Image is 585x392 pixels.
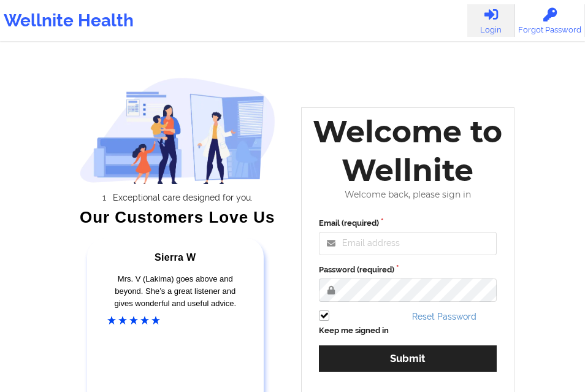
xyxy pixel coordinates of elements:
[80,211,276,223] div: Our Customers Love Us
[319,325,389,337] label: Keep me signed in
[310,112,505,190] div: Welcome to Wellnite
[155,252,196,263] span: Sierra W
[107,273,243,310] div: Mrs. V (Lakima) goes above and beyond. She’s a great listener and gives wonderful and useful advice.
[319,345,497,372] button: Submit
[467,4,515,37] a: Login
[412,312,476,321] a: Reset Password
[80,77,276,184] img: wellnite-auth-hero_200.c722682e.png
[515,4,585,37] a: Forgot Password
[90,193,275,202] li: Exceptional care designed for you.
[319,264,497,276] label: Password (required)
[310,190,505,200] div: Welcome back, please sign in
[319,217,497,229] label: Email (required)
[319,232,497,255] input: Email address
